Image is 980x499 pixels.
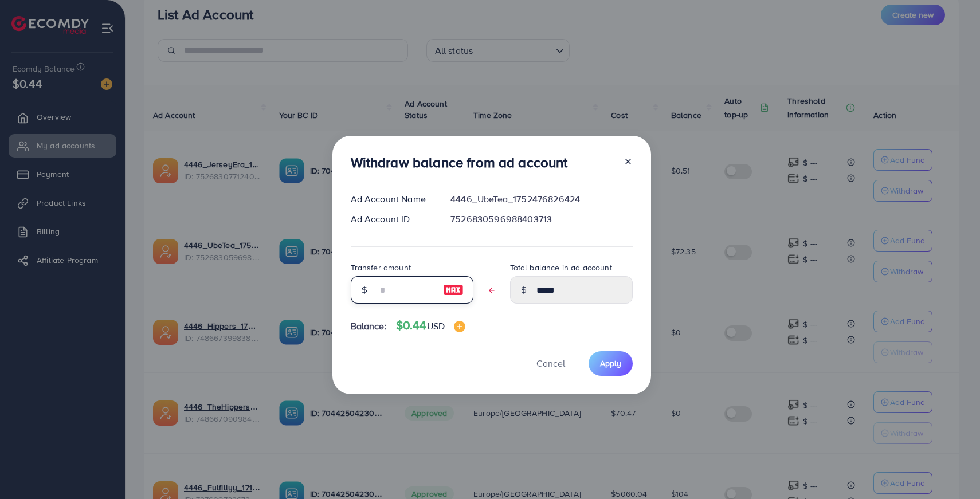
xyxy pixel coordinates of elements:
h3: Withdraw balance from ad account [351,154,568,171]
img: image [443,283,464,297]
span: Cancel [536,357,565,370]
div: Ad Account ID [342,213,442,226]
label: Transfer amount [351,262,411,273]
button: Apply [589,351,633,376]
iframe: Chat [931,447,971,490]
img: image [454,321,465,332]
div: Ad Account Name [342,192,442,206]
span: Balance: [351,320,387,333]
h4: $0.44 [396,319,465,333]
button: Cancel [522,351,579,376]
label: Total balance in ad account [510,262,612,273]
span: Apply [600,357,621,369]
span: USD [427,320,445,332]
div: 4446_UbeTea_1752476826424 [441,192,641,206]
div: 7526830596988403713 [441,213,641,226]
